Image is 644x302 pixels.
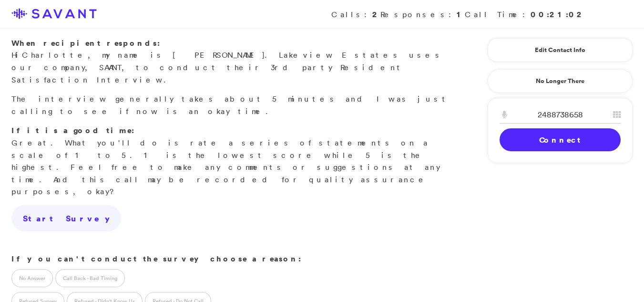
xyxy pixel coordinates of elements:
[500,128,621,151] a: Connect
[22,50,88,60] span: Charlotte
[11,38,160,48] strong: When recipient responds:
[11,253,301,264] strong: If you can't conduct the survey choose a reason:
[11,125,451,198] p: Great. What you'll do is rate a series of statements on a scale of 1 to 5. 1 is the lowest score ...
[11,125,134,135] strong: If it is a good time:
[55,269,125,287] label: Call Back - Bad Timing
[457,9,465,20] strong: 1
[11,37,451,86] p: Hi , my name is [PERSON_NAME]. Lakeview Estates uses our company, SAVANT, to conduct their 3rd pa...
[488,69,633,93] a: No Longer There
[372,9,380,20] strong: 2
[11,93,451,117] p: The interview generally takes about 5 minutes and I was just calling to see if now is an okay time.
[11,269,53,287] label: No Answer
[500,42,621,58] a: Edit Contact Info
[531,9,585,20] strong: 00:21:02
[11,205,121,232] a: Start Survey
